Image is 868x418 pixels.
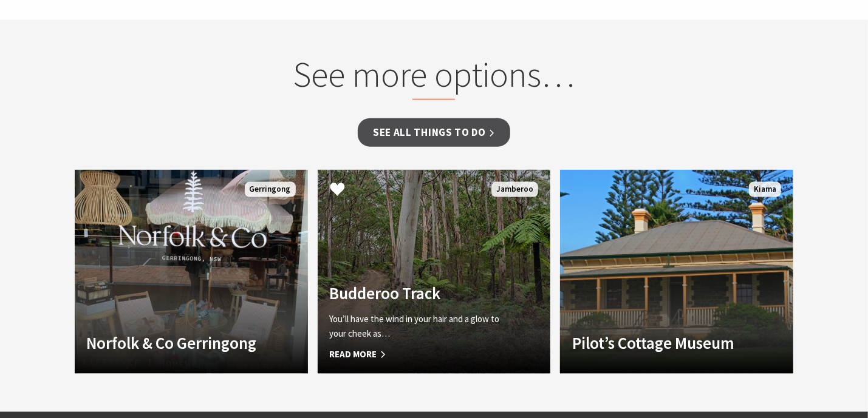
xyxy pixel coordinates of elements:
[75,170,308,374] a: Another Image Used Norfolk & Co Gerringong Gerringong
[330,347,504,362] span: Read More
[245,182,296,197] span: Gerringong
[491,182,538,197] span: Jamberoo
[749,182,781,197] span: Kiama
[87,333,261,352] h4: Norfolk & Co Gerringong
[560,170,793,374] a: Another Image Used Pilot’s Cottage Museum Kiama
[358,118,510,147] a: See all Things To Do
[202,53,666,101] h2: See more options…
[330,312,504,341] p: You’ll have the wind in your hair and a glow to your cheek as…
[318,170,551,374] a: Budderoo Track You’ll have the wind in your hair and a glow to your cheek as… Read More Jamberoo
[572,333,746,352] h4: Pilot’s Cottage Museum
[318,170,357,211] button: Click to Favourite Budderoo Track
[330,283,504,303] h4: Budderoo Track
